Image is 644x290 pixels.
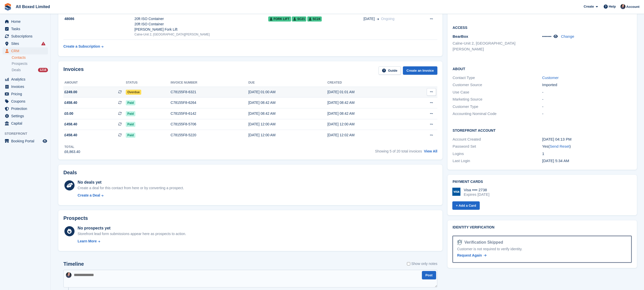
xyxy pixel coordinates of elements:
[453,25,632,30] h2: Access
[327,89,406,95] div: [DATE] 01:01 AM
[542,144,632,149] div: Yes
[78,193,184,198] a: Create a Deal
[464,192,489,197] div: Expires [DATE]
[548,144,571,148] span: ( )
[3,40,48,47] a: menu
[5,131,50,136] span: Storefront
[134,32,268,37] div: Calne-Unit 2, [GEOGRAPHIC_DATA][PERSON_NAME]
[453,66,632,71] h2: About
[542,104,632,110] div: -
[292,16,306,22] span: SC21
[248,122,327,127] div: [DATE] 12:00 AM
[542,82,632,88] div: Imported
[375,149,422,153] span: Showing 5 of 20 total invoices
[327,100,406,105] div: [DATE] 08:42 AM
[11,90,42,98] span: Pricing
[64,89,77,95] span: £249.00
[11,47,42,54] span: CRM
[620,4,625,9] img: Dan Goss
[464,188,489,192] div: Visa •••• 2738
[584,4,594,9] span: Create
[3,25,48,32] a: menu
[407,261,410,266] input: Show only notes
[134,16,268,32] div: 20ft ISO Container 20ft ISO Container [PERSON_NAME] Fork Lift
[11,40,42,47] span: Sites
[171,100,248,105] div: C78155F8-6264
[561,34,574,38] a: Change
[41,42,45,46] i: Smart entry sync failures have occurred
[42,138,48,144] a: Preview store
[453,151,542,157] div: Logins
[38,68,48,72] div: 1216
[457,253,482,257] span: Request Again
[307,16,322,22] span: SC24
[452,201,480,210] a: + Add a Card
[3,33,48,40] a: menu
[3,90,48,98] a: menu
[248,89,327,95] div: [DATE] 01:00 AM
[542,34,551,38] span: •••••••
[364,16,375,22] span: [DATE]
[64,100,77,105] span: £458.40
[542,96,632,102] div: -
[12,67,48,73] a: Deals 1216
[171,89,248,95] div: C78155F8-6321
[126,111,135,116] span: Paid
[126,90,141,95] span: Overdue
[11,138,42,145] span: Booking Portal
[424,149,437,153] a: View All
[171,132,248,138] div: C78155F8-5220
[248,132,327,138] div: [DATE] 12:00 AM
[171,122,248,127] div: C78155F8-5706
[407,261,437,266] label: Show only notes
[63,215,88,221] h2: Prospects
[171,111,248,116] div: C78155F8-6142
[542,151,632,157] div: 1
[403,66,437,75] a: Create an Invoice
[11,105,42,112] span: Protection
[78,193,100,198] div: Create a Deal
[3,18,48,25] a: menu
[462,239,503,245] div: Verification Skipped
[453,144,542,149] div: Password Set
[453,41,542,52] li: Calne-Unit 2, [GEOGRAPHIC_DATA][PERSON_NAME]
[453,111,542,117] div: Accounting Nominal Code
[11,33,42,40] span: Subscriptions
[63,79,126,87] th: Amount
[3,112,48,120] a: menu
[64,132,77,138] span: £458.40
[78,231,186,237] div: Storefront lead form submissions appear here as prospects to action.
[11,98,42,105] span: Coupons
[64,111,73,116] span: £0.00
[3,76,48,83] a: menu
[453,104,542,110] div: Customer Type
[11,76,42,83] span: Analytics
[248,79,327,87] th: Due
[14,3,52,11] a: All Boxed Limited
[248,100,327,105] div: [DATE] 08:42 AM
[4,3,12,11] img: stora-icon-8386f47178a22dfd0bd8f6a31ec36ba5ce8667c1dd55bd0f319d3a0aa187defe.svg
[248,111,327,116] div: [DATE] 08:42 AM
[171,79,248,87] th: Invoice number
[3,120,48,127] a: menu
[626,4,639,9] span: Account
[268,16,291,22] span: Fork Lift
[422,271,436,279] button: Post
[12,55,48,60] a: Contacts
[3,83,48,90] a: menu
[3,105,48,112] a: menu
[78,225,186,231] div: No prospects yet
[453,128,632,133] h2: Storefront Account
[126,122,135,127] span: Paid
[452,188,460,196] img: Visa Logo
[78,185,184,191] div: Create a deal for this contact from here or by converting a prospect.
[457,240,462,245] img: Identity Verification Ready
[327,122,406,127] div: [DATE] 12:00 AM
[11,120,42,127] span: Capital
[66,272,71,278] img: Dan Goss
[126,100,135,105] span: Paid
[12,68,21,72] span: Deals
[550,144,569,148] a: Send Reset
[379,66,401,75] a: Guide
[453,34,468,38] span: BearBox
